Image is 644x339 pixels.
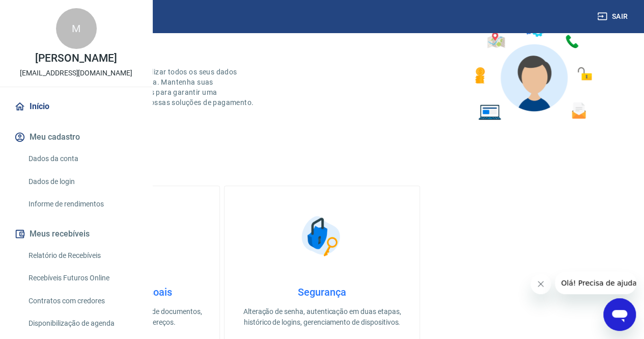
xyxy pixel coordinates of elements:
p: [PERSON_NAME] [35,53,117,64]
button: Meus recebíveis [12,223,140,245]
img: Segurança [296,211,347,262]
a: Contratos com credores [24,291,140,311]
h4: Segurança [241,286,403,298]
a: Recebíveis Futuros Online [24,268,140,289]
span: Olá! Precisa de ajuda? [6,7,86,15]
p: [EMAIL_ADDRESS][DOMAIN_NAME] [20,68,132,79]
a: Início [12,95,140,118]
img: Imagem de um avatar masculino com diversos icones exemplificando as funcionalidades do gerenciado... [466,14,599,126]
div: M [56,8,97,49]
iframe: Fechar mensagem [530,274,551,294]
a: Dados de login [24,171,140,192]
p: Alteração de senha, autenticação em duas etapas, histórico de logins, gerenciamento de dispositivos. [241,306,403,328]
iframe: Mensagem da empresa [555,272,636,294]
iframe: Botão para abrir a janela de mensagens [603,298,636,331]
h5: O que deseja fazer hoje? [24,163,620,173]
a: Informe de rendimentos [24,194,140,215]
a: Disponibilização de agenda [24,313,140,334]
button: Meu cadastro [12,126,140,148]
a: Relatório de Recebíveis [24,245,140,266]
a: Dados da conta [24,148,140,169]
button: Sair [595,7,632,26]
